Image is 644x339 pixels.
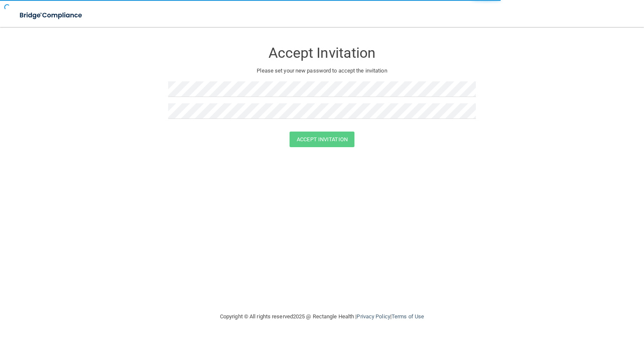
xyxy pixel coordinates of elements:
img: bridge_compliance_login_screen.278c3ca4.svg [13,7,90,24]
div: Copyright © All rights reserved 2025 @ Rectangle Health | | [168,303,476,330]
h3: Accept Invitation [168,45,476,61]
button: Accept Invitation [290,132,354,147]
a: Terms of Use [392,313,424,320]
a: Privacy Policy [357,313,390,320]
p: Please set your new password to accept the invitation [174,66,470,76]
